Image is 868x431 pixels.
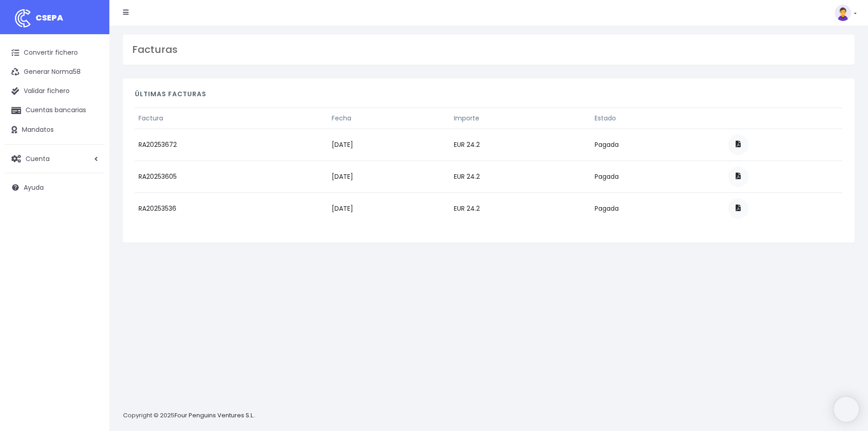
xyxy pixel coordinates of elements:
[5,178,105,197] a: Ayuda
[36,12,63,23] span: CSEPA
[328,108,450,129] th: Fecha
[135,192,328,224] td: RA20253536
[450,161,591,192] td: EUR 24.2
[26,154,50,163] span: Cuenta
[5,101,105,120] a: Cuentas bancarias
[591,108,724,129] th: Estado
[5,82,105,101] a: Validar fichero
[135,108,328,129] th: Factura
[11,7,34,30] img: logo
[591,129,724,161] td: Pagada
[591,161,724,192] td: Pagada
[135,129,328,161] td: RA20253672
[5,62,105,82] a: Generar Norma58
[450,192,591,224] td: EUR 24.2
[835,5,851,21] img: profile
[24,183,44,192] span: Ayuda
[328,129,450,161] td: [DATE]
[175,411,254,420] a: Four Penguins Ventures S.L.
[5,120,105,140] a: Mandatos
[328,192,450,224] td: [DATE]
[123,411,256,421] p: Copyright © 2025 .
[450,108,591,129] th: Importe
[328,161,450,192] td: [DATE]
[135,161,328,192] td: RA20253605
[132,44,845,56] h3: Facturas
[135,90,842,103] h4: Últimas facturas
[450,129,591,161] td: EUR 24.2
[5,149,105,168] a: Cuenta
[591,192,724,224] td: Pagada
[5,43,105,62] a: Convertir fichero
